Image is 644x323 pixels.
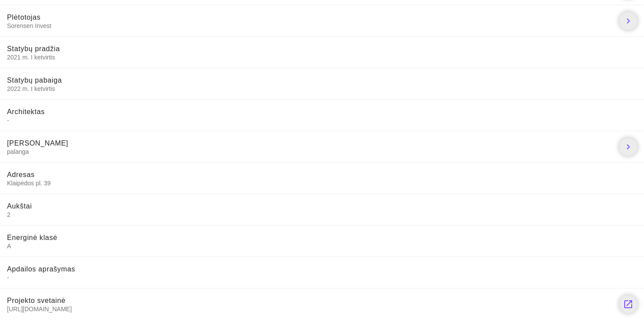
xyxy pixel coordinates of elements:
span: Apdailos aprašymas [7,265,75,273]
i: chevron_right [623,16,633,26]
span: 2 [7,211,637,219]
span: Plėtotojas [7,14,41,21]
span: 2021 m. I ketvirtis [7,53,637,61]
span: [URL][DOMAIN_NAME] [7,305,612,313]
span: - [7,274,637,281]
a: launch [619,295,637,313]
a: chevron_right [619,12,637,30]
span: Statybų pabaiga [7,76,62,84]
i: chevron_right [623,142,633,152]
span: Energinė klasė [7,234,57,241]
a: chevron_right [619,138,637,156]
span: - [7,116,637,124]
span: Statybų pradžia [7,45,60,52]
span: Klaipėdos pl. 39 [7,179,637,187]
span: [PERSON_NAME] [7,139,68,147]
span: Adresas [7,171,35,178]
span: Aukštai [7,202,32,210]
span: Projekto svetainė [7,297,66,304]
span: 2022 m. I ketvirtis [7,85,637,93]
span: Sorensen Invest [7,22,612,30]
span: Architektas [7,108,45,115]
i: launch [623,299,633,309]
span: palanga [7,148,612,156]
span: A [7,242,637,250]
